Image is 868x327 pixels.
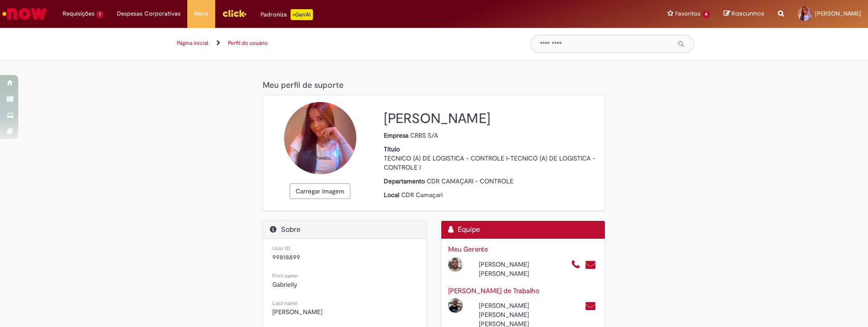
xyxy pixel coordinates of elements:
span: Meu perfil de suporte [263,80,344,91]
a: Perfil do usuário [228,39,268,47]
span: 1 [96,11,103,18]
span: 4 [702,11,710,18]
span: Rascunhos [731,9,764,18]
strong: Departamento [384,177,427,185]
span: [PERSON_NAME] [272,308,323,316]
a: Enviar um e-mail para anderson.peixoto@ambev.com.br [585,301,596,311]
small: Last name [272,300,298,307]
small: First name [272,272,298,279]
img: click_logo_yellow_360x200.png [222,6,247,20]
h2: Sobre [270,225,420,234]
h2: Equipe [448,225,598,234]
span: Favoritos [675,9,700,18]
strong: Empresa [384,131,410,139]
h2: [PERSON_NAME] [384,111,598,126]
a: Enviar um e-mail para cmjrsn@ambev.com.br [585,260,596,270]
span: Gabrielly [272,280,297,289]
strong: Título [384,145,402,153]
a: Ligar para +55 1111111000 [571,260,581,270]
span: CDR CAMAÇARI - CONTROLE [427,177,513,185]
span: CRBS S/A [410,131,438,139]
small: User ID [272,245,290,252]
span: 99818899 [272,253,300,261]
a: Página inicial [177,39,208,47]
div: Open Profile: José Rodrigues De Souza Neto [441,256,564,278]
span: More [194,9,208,18]
span: Requisições [63,9,95,18]
button: Carregar imagem [290,183,350,199]
div: [PERSON_NAME] [PERSON_NAME] [472,260,564,278]
div: Padroniza [260,9,313,20]
h3: [PERSON_NAME] de Trabalho [448,287,598,295]
span: CDR Camaçari [401,191,443,199]
strong: Local [384,191,401,199]
img: ServiceNow [1,5,48,23]
span: Despesas Corporativas [117,9,180,18]
p: +GenAi [291,9,313,20]
h3: Meu Gerente [448,246,598,253]
span: TECNICO (A) DE LOGISTICA - CONTROLE I-TECNICO (A) DE LOGISTICA - CONTROLE I [384,154,595,172]
span: [PERSON_NAME] [815,10,861,17]
ul: Trilhas de página [174,35,516,52]
a: Rascunhos [724,10,764,18]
